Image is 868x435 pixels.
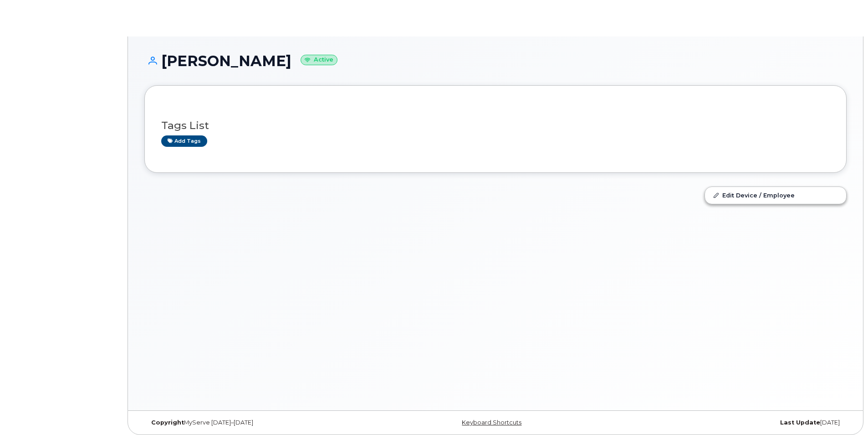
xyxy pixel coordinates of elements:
[780,419,820,426] strong: Last Update
[161,120,830,131] h3: Tags List
[151,419,184,426] strong: Copyright
[161,135,207,147] a: Add tags
[613,419,847,426] div: [DATE]
[462,419,521,426] a: Keyboard Shortcuts
[705,187,846,203] a: Edit Device / Employee
[144,419,378,426] div: MyServe [DATE]–[DATE]
[301,55,337,65] small: Active
[144,53,847,69] h1: [PERSON_NAME]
